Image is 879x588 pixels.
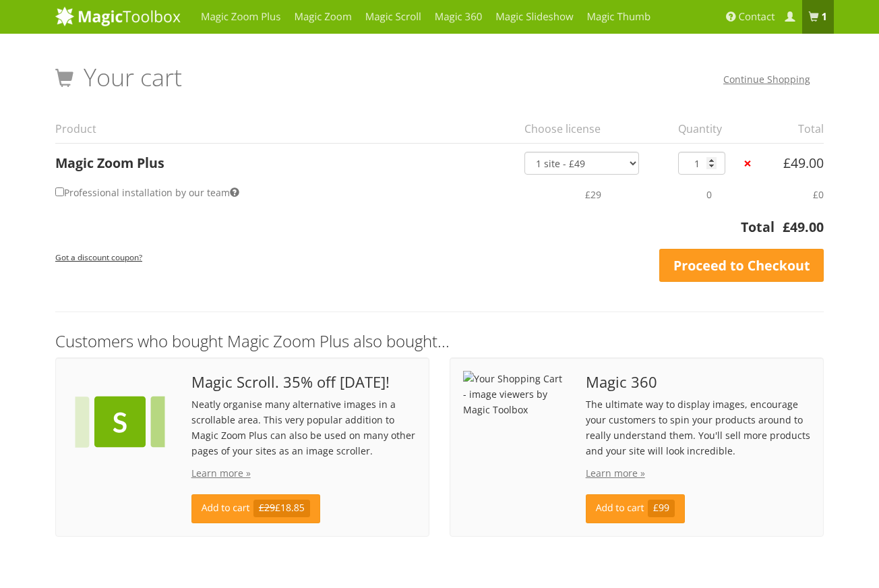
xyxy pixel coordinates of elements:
th: Total [55,217,775,245]
span: Magic 360 [586,374,810,390]
span: Magic Scroll. 35% off [DATE]! [191,374,416,390]
a: Add to cart£29£18.85 [191,494,320,523]
h3: Customers who bought Magic Zoom Plus also bought... [55,332,824,350]
td: 0 [670,175,741,214]
span: £99 [648,500,675,517]
a: Magic Zoom Plus [55,154,164,172]
a: × [741,156,755,171]
span: £18.85 [253,500,311,517]
img: Your Shopping Cart - image viewers by Magic Toolbox [463,371,566,417]
a: Learn more » [586,467,645,479]
small: Got a discount coupon? [55,252,142,262]
span: £ [783,154,791,172]
th: Total [766,115,824,143]
label: Professional installation by our team [55,183,239,202]
a: Got a discount coupon? [55,245,142,268]
a: Learn more » [191,467,251,479]
p: Neatly organise many alternative images in a scrollable area. This very popular addition to Magic... [191,396,416,459]
bdi: 49.00 [783,154,824,172]
img: MagicToolbox.com - Image tools for your website [55,6,181,26]
img: Your Shopping Cart - image viewers by Magic Toolbox [69,371,171,473]
span: £0 [813,188,824,201]
input: Professional installation by our team [55,187,64,196]
h1: Your cart [55,64,182,91]
input: Qty [678,152,725,175]
th: Quantity [670,115,741,143]
a: Continue Shopping [723,73,810,86]
p: The ultimate way to display images, encourage your customers to spin your products around to real... [586,396,810,459]
a: Add to cart£99 [586,494,686,523]
span: £ [783,218,790,236]
th: Choose license [516,115,670,143]
s: £29 [259,502,275,514]
b: 1 [821,10,827,24]
td: £29 [516,175,670,214]
bdi: 49.00 [783,218,824,236]
th: Product [55,115,516,143]
a: Proceed to Checkout [659,249,824,283]
span: Contact [739,10,775,24]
